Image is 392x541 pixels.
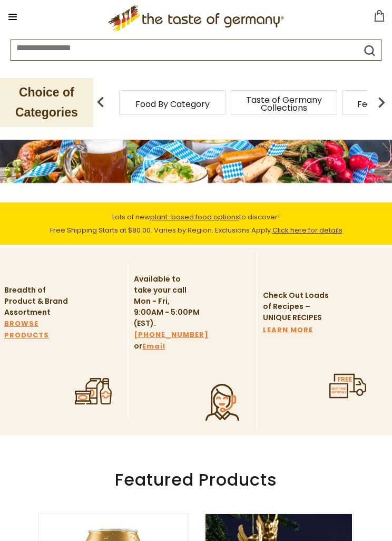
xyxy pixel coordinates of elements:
[134,274,200,352] p: Available to take your call Mon - Fri, 9:00AM - 5:00PM (EST). or
[263,290,329,323] p: Check Out Loads of Recipes – UNIQUE RECIPES
[142,341,165,352] a: Email
[371,92,392,113] img: next arrow
[90,92,111,113] img: previous arrow
[150,212,239,222] a: plant-based food options
[263,324,313,336] a: LEARN MORE
[272,225,342,235] a: Click here for details
[134,329,209,341] a: [PHONE_NUMBER]
[242,96,326,112] a: Taste of Germany Collections
[4,318,70,341] a: BROWSE PRODUCTS
[4,285,70,318] p: Breadth of Product & Brand Assortment
[135,100,210,108] a: Food By Category
[50,212,342,235] span: Lots of new to discover! Free Shipping Starts at $80.00. Varies by Region. Exclusions Apply.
